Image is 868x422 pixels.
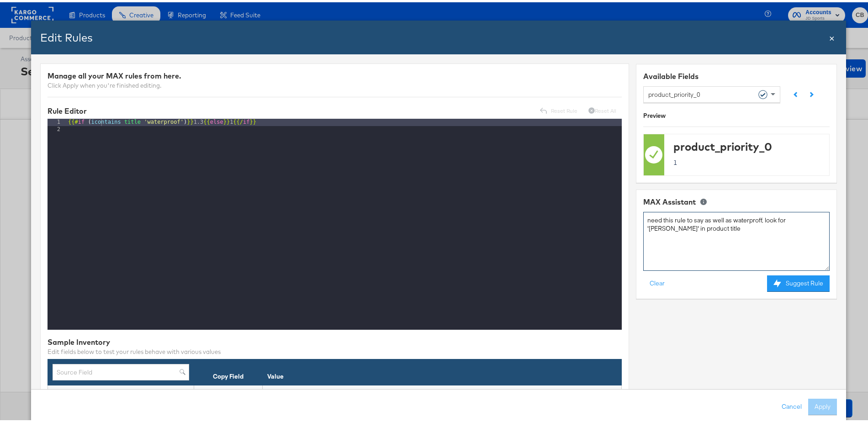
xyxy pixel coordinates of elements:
div: Rule Editor [48,104,87,114]
div: Preview [643,109,830,117]
p: 1 [673,155,829,164]
div: Manage all your MAX rules from here. [48,69,622,79]
div: Click Apply when you're finished editing. [48,79,622,88]
div: Close [829,29,835,42]
div: 2 [48,124,66,132]
span: Edit Rules [40,28,93,42]
div: Available Fields [643,69,830,79]
span: × [829,29,835,41]
div: Sample Inventory [48,335,622,345]
button: Clear [643,273,671,290]
button: Cancel [775,396,808,413]
div: MAX Assistant [643,195,696,205]
input: Source Field [53,362,189,379]
button: Suggest Rule [767,273,830,290]
div: product_priority_0 [673,137,829,152]
textarea: need this rule to say as well as waterproff, look for '[PERSON_NAME]' in product title [643,210,830,269]
div: Copy Field [199,370,258,379]
div: 1 [48,116,66,124]
th: Value [263,357,622,383]
div: Edit fields below to test your rules behave with various values [48,345,622,354]
div: product_priority_0 [648,84,768,100]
